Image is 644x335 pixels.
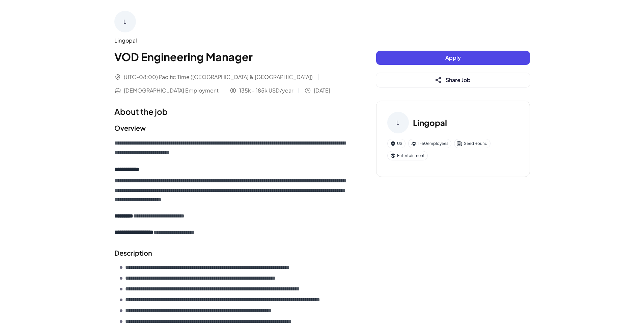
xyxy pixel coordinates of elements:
[445,54,461,61] span: Apply
[387,139,405,148] div: US
[114,49,349,65] h1: VOD Engineering Manager
[387,112,409,133] div: L
[314,86,330,95] span: [DATE]
[114,36,349,45] div: Lingopal
[124,86,219,95] span: [DEMOGRAPHIC_DATA] Employment
[446,76,471,83] span: Share Job
[124,73,313,81] span: (UTC-08:00) Pacific Time ([GEOGRAPHIC_DATA] & [GEOGRAPHIC_DATA])
[413,117,447,129] h3: Lingopal
[114,248,349,258] h2: Description
[408,139,451,148] div: 1-50 employees
[376,73,530,87] button: Share Job
[114,11,136,32] div: L
[454,139,491,148] div: Seed Round
[387,151,428,160] div: Entertainment
[114,123,349,133] h2: Overview
[239,86,293,95] span: 135k - 185k USD/year
[376,51,530,65] button: Apply
[114,105,349,118] h1: About the job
